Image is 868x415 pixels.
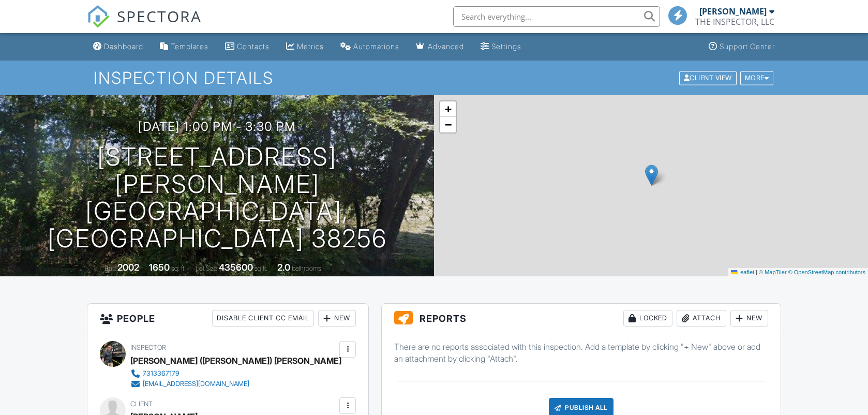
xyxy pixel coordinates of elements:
a: Templates [156,37,213,56]
span: | [756,269,757,275]
div: [PERSON_NAME] ([PERSON_NAME]) [PERSON_NAME] [130,353,341,368]
h1: Inspection Details [94,69,775,87]
a: Leaflet [731,269,754,275]
div: Attach [677,310,726,327]
span: + [445,102,452,115]
span: − [445,118,452,131]
span: Inspector [130,344,166,351]
a: Zoom out [440,117,456,132]
a: 7313367179 [130,368,333,379]
div: [PERSON_NAME] [699,6,767,17]
a: © MapTiler [759,269,787,275]
div: New [730,310,768,327]
div: Dashboard [104,42,143,51]
div: 1650 [149,262,170,273]
span: sq.ft. [255,264,267,272]
a: Zoom in [440,101,456,117]
div: THE INSPECTOR, LLC [695,17,774,27]
h3: People [87,304,368,333]
span: sq. ft. [171,264,186,272]
div: Templates [171,42,208,51]
span: Lot Size [196,264,217,272]
h1: [STREET_ADDRESS][PERSON_NAME] [GEOGRAPHIC_DATA], [GEOGRAPHIC_DATA] 38256 [17,143,417,253]
a: Metrics [282,37,328,56]
div: Metrics [297,42,324,51]
div: Contacts [237,42,270,51]
span: Built [104,264,116,272]
a: Dashboard [89,37,147,56]
a: Support Center [705,37,779,56]
h3: [DATE] 1:00 pm - 3:30 pm [138,120,296,134]
a: Settings [476,37,526,56]
a: [EMAIL_ADDRESS][DOMAIN_NAME] [130,379,333,389]
div: Disable Client CC Email [212,310,314,327]
a: SPECTORA [87,14,202,36]
div: Client View [679,71,737,85]
div: 7313367179 [143,369,179,378]
span: Client [130,400,153,408]
div: 2.0 [277,262,290,273]
img: The Best Home Inspection Software - Spectora [87,5,110,28]
span: SPECTORA [117,5,202,27]
a: Advanced [412,37,468,56]
input: Search everything... [453,6,660,27]
div: Automations [353,42,399,51]
div: Locked [623,310,672,327]
div: New [318,310,356,327]
div: 2002 [117,262,139,273]
div: Settings [491,42,521,51]
div: Advanced [428,42,464,51]
a: Client View [678,73,739,81]
div: More [740,71,774,85]
img: Marker [645,165,658,186]
h3: Reports [382,304,781,333]
p: There are no reports associated with this inspection. Add a template by clicking "+ New" above or... [394,341,768,364]
div: Support Center [720,42,775,51]
a: Contacts [221,37,274,56]
span: bathrooms [292,264,321,272]
div: [EMAIL_ADDRESS][DOMAIN_NAME] [143,380,249,388]
a: © OpenStreetMap contributors [788,269,865,275]
div: 435600 [219,262,253,273]
a: Automations (Basic) [336,37,403,56]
